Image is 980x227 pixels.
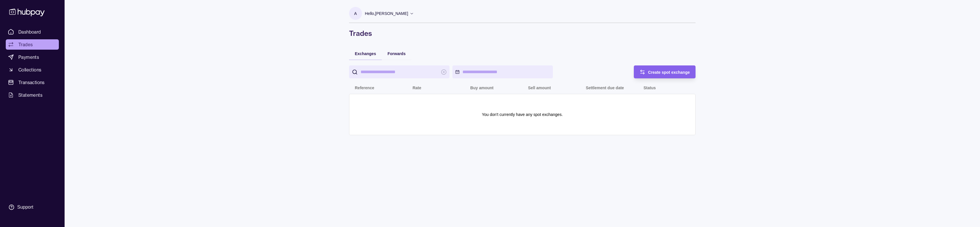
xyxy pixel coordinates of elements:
[6,90,59,100] a: Statements
[355,86,374,90] p: Reference
[17,204,33,210] div: Support
[18,79,45,86] span: Transactions
[18,28,41,35] span: Dashboard
[586,86,624,90] p: Settlement due date
[648,70,690,75] span: Create spot exchange
[6,201,59,213] a: Support
[388,51,406,56] span: Forwards
[6,27,59,37] a: Dashboard
[355,51,376,56] span: Exchanges
[18,41,33,48] span: Trades
[6,52,59,62] a: Payments
[18,66,41,73] span: Collections
[361,65,438,78] input: search
[528,86,551,90] p: Sell amount
[349,29,696,38] h1: Trades
[6,77,59,88] a: Transactions
[634,65,696,78] button: Create spot exchange
[18,54,39,61] span: Payments
[354,10,357,17] p: A
[470,86,493,90] p: Buy amount
[644,86,656,90] p: Status
[365,10,408,17] p: Hello, [PERSON_NAME]
[482,111,563,118] p: You don't currently have any spot exchanges.
[6,65,59,75] a: Collections
[6,39,59,50] a: Trades
[18,92,42,98] span: Statements
[412,86,421,90] p: Rate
